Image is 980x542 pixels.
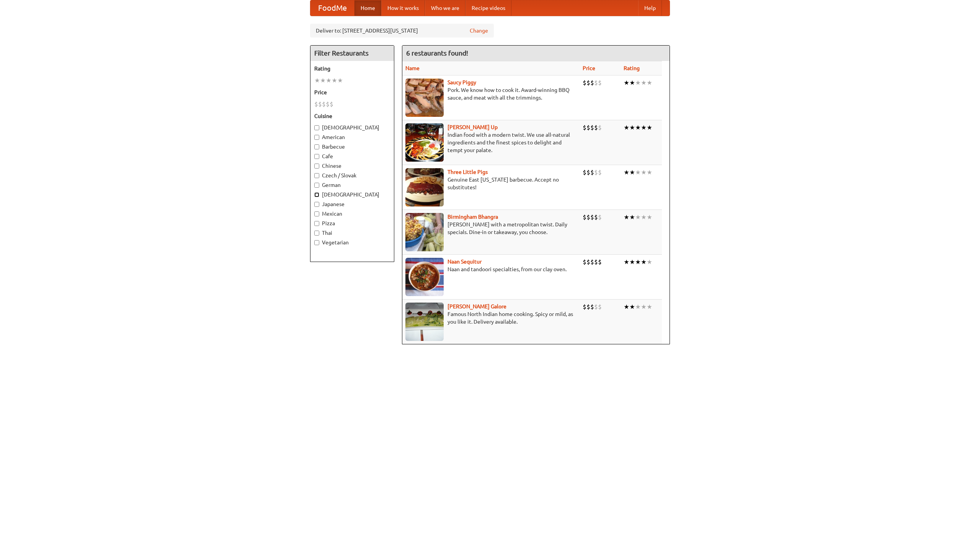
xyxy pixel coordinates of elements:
[629,303,635,311] li: ★
[624,123,629,132] li: ★
[314,76,320,85] li: ★
[594,123,598,132] li: $
[314,135,319,140] input: American
[425,0,465,16] a: Who we are
[629,123,635,132] li: ★
[405,79,444,117] img: saucy.jpg
[647,258,652,266] li: ★
[337,76,343,85] li: ★
[314,152,390,160] label: Cafe
[647,303,652,311] li: ★
[586,303,590,311] li: $
[314,144,319,149] input: Barbecue
[635,303,641,311] li: ★
[448,124,498,130] b: [PERSON_NAME] Up
[448,303,506,309] a: [PERSON_NAME] Galore
[405,86,577,102] p: Pork. We know how to cook it. Award-winning BBQ sauce, and meat with all the trimmings.
[590,168,594,177] li: $
[590,79,594,87] li: $
[314,221,319,226] input: Pizza
[629,213,635,221] li: ★
[405,176,577,191] p: Genuine East [US_STATE] barbecue. Accept no substitutes!
[332,76,337,85] li: ★
[641,303,647,311] li: ★
[586,123,590,132] li: $
[647,123,652,132] li: ★
[641,79,647,87] li: ★
[310,0,354,16] a: FoodMe
[590,258,594,266] li: $
[590,123,594,132] li: $
[624,79,629,87] li: ★
[405,123,444,162] img: curryup.jpg
[629,79,635,87] li: ★
[314,211,319,216] input: Mexican
[314,88,390,96] h5: Price
[405,303,444,341] img: currygalore.jpg
[314,143,390,151] label: Barbecue
[586,213,590,221] li: $
[635,79,641,87] li: ★
[322,100,326,108] li: $
[594,79,598,87] li: $
[314,124,390,131] label: [DEMOGRAPHIC_DATA]
[314,181,390,189] label: German
[405,258,444,296] img: naansequitur.jpg
[594,213,598,221] li: $
[314,183,319,188] input: German
[405,131,577,154] p: Indian food with a modern twist. We use all-natural ingredients and the finest spices to delight ...
[318,100,322,108] li: $
[635,213,641,221] li: ★
[635,123,641,132] li: ★
[641,213,647,221] li: ★
[598,168,602,177] li: $
[647,79,652,87] li: ★
[624,258,629,266] li: ★
[590,303,594,311] li: $
[314,100,318,108] li: $
[314,192,319,197] input: [DEMOGRAPHIC_DATA]
[594,258,598,266] li: $
[629,168,635,177] li: ★
[405,310,577,326] p: Famous North Indian home cooking. Spicy or mild, as you like it. Delivery available.
[448,214,498,220] b: Birmingham Bhangra
[583,123,586,132] li: $
[629,258,635,266] li: ★
[448,79,476,85] a: Saucy Piggy
[583,65,595,71] a: Price
[624,168,629,177] li: ★
[320,76,326,85] li: ★
[624,303,629,311] li: ★
[598,213,602,221] li: $
[314,191,390,198] label: [DEMOGRAPHIC_DATA]
[641,123,647,132] li: ★
[405,213,444,251] img: bhangra.jpg
[314,231,319,236] input: Thai
[314,240,319,245] input: Vegetarian
[326,76,332,85] li: ★
[635,258,641,266] li: ★
[583,213,586,221] li: $
[598,123,602,132] li: $
[448,169,488,175] a: Three Little Pigs
[314,162,390,170] label: Chinese
[314,172,390,179] label: Czech / Slovak
[598,79,602,87] li: $
[598,258,602,266] li: $
[406,49,468,57] ng-pluralize: 6 restaurants found!
[314,200,390,208] label: Japanese
[381,0,425,16] a: How it works
[314,112,390,120] h5: Cuisine
[583,258,586,266] li: $
[448,259,482,265] a: Naan Sequitur
[405,265,577,273] p: Naan and tandoori specialties, from our clay oven.
[314,219,390,227] label: Pizza
[405,168,444,206] img: littlepigs.jpg
[635,168,641,177] li: ★
[638,0,662,16] a: Help
[314,65,390,72] h5: Rating
[310,24,494,38] div: Deliver to: [STREET_ADDRESS][US_STATE]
